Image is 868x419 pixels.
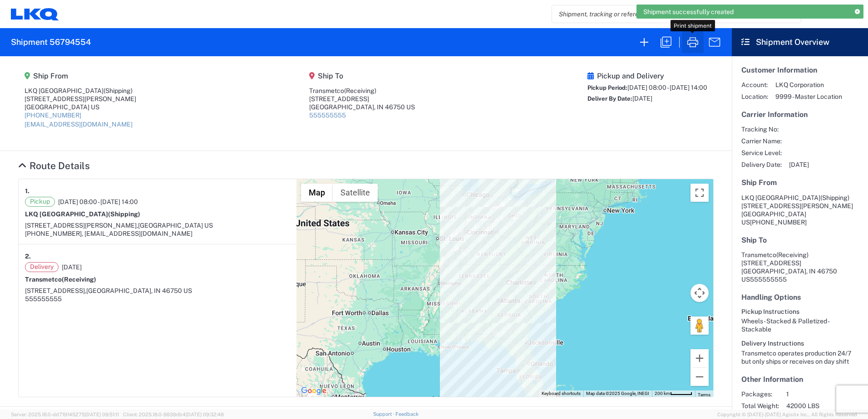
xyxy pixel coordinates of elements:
h5: Ship From [25,72,136,80]
span: Packages: [741,390,779,398]
span: [DATE] [62,263,82,271]
span: [STREET_ADDRESS][PERSON_NAME] [741,202,853,209]
div: [STREET_ADDRESS] [309,95,415,103]
span: LKQ [GEOGRAPHIC_DATA] [741,194,820,201]
span: Carrier Name: [741,137,782,145]
h6: Pickup Instructions [741,308,858,316]
span: 200 km [655,391,670,396]
h5: Pickup and Delivery [587,72,707,80]
button: Keyboard shortcuts [542,390,581,397]
strong: Transmetco [25,276,96,283]
a: Feedback [395,411,419,417]
span: Map data ©2025 Google, INEGI [586,391,649,396]
span: [GEOGRAPHIC_DATA] US [138,222,213,229]
span: Tracking No: [741,125,782,133]
span: (Receiving) [344,87,376,94]
span: [DATE] 09:51:11 [85,412,119,417]
span: [DATE] 08:00 - [DATE] 14:00 [627,84,707,91]
span: Copyright © [DATE]-[DATE] Agistix Inc., All Rights Reserved [717,410,857,419]
span: Shipment successfully created [643,8,734,16]
span: [PHONE_NUMBER] [750,219,807,226]
span: Delivery [25,262,59,272]
span: [STREET_ADDRESS][PERSON_NAME], [25,222,138,229]
a: Support [373,411,396,417]
span: Account: [741,81,768,89]
h2: Shipment 56794554 [11,37,91,48]
div: 555555555 [25,295,290,303]
span: Location: [741,93,768,101]
span: (Shipping) [820,194,849,201]
div: [PHONE_NUMBER], [EMAIL_ADDRESS][DOMAIN_NAME] [25,229,290,238]
strong: 1. [25,185,30,197]
h5: Ship From [741,178,858,187]
span: (Receiving) [776,251,809,258]
button: Map camera controls [690,284,709,302]
address: [GEOGRAPHIC_DATA] US [741,194,858,226]
span: [DATE] 09:32:48 [186,412,224,417]
header: Shipment Overview [732,28,868,56]
strong: 2. [25,251,31,262]
span: (Shipping) [104,87,133,94]
a: 555555555 [309,112,346,119]
button: Map Scale: 200 km per 45 pixels [652,390,695,397]
span: Total Weight: [741,402,779,410]
span: [DATE] [789,161,809,169]
h5: Handling Options [741,293,858,302]
span: 9999 - Master Location [775,93,842,101]
a: [PHONE_NUMBER] [25,112,81,119]
h5: Carrier Information [741,110,858,119]
span: [DATE] [632,95,652,102]
button: Zoom out [690,368,709,386]
span: LKQ Corporation [775,81,842,89]
div: [GEOGRAPHIC_DATA] US [25,103,136,111]
span: Pickup [25,197,55,207]
button: Show street map [301,184,333,202]
span: 42000 LBS [786,402,864,410]
span: Deliver By Date: [587,95,632,102]
span: Client: 2025.18.0-9839db4 [123,412,224,417]
span: [DATE] 08:00 - [DATE] 14:00 [58,198,138,206]
span: Pickup Period: [587,84,627,91]
a: Open this area in Google Maps (opens a new window) [299,385,329,397]
button: Zoom in [690,349,709,367]
span: 555555555 [750,276,787,283]
a: Terms [698,392,710,397]
address: [GEOGRAPHIC_DATA], IN 46750 US [741,251,858,283]
div: [STREET_ADDRESS][PERSON_NAME] [25,95,136,103]
img: Google [299,385,329,397]
div: [GEOGRAPHIC_DATA], IN 46750 US [309,103,415,111]
h5: Ship To [741,236,858,244]
span: Delivery Date: [741,161,782,169]
h5: Ship To [309,72,415,80]
h5: Other Information [741,375,858,384]
span: Server: 2025.18.0-dd719145275 [11,412,119,417]
span: (Receiving) [62,276,96,283]
a: Hide Details [18,160,90,171]
span: (Shipping) [108,210,140,218]
div: Transmetco [309,87,415,95]
h6: Delivery Instructions [741,340,858,347]
a: [EMAIL_ADDRESS][DOMAIN_NAME] [25,121,133,128]
button: Drag Pegman onto the map to open Street View [690,317,709,335]
span: 1 [786,390,864,398]
input: Shipment, tracking or reference number [552,5,787,23]
span: Transmetco [STREET_ADDRESS] [741,251,809,267]
span: [GEOGRAPHIC_DATA], IN 46750 US [86,287,192,294]
button: Show satellite imagery [333,184,378,202]
div: Transmetco operates production 24/7 but only ships or receives on day shift [741,349,858,365]
span: [STREET_ADDRESS], [25,287,86,294]
button: Toggle fullscreen view [690,184,709,202]
h5: Customer Information [741,66,858,74]
div: Wheels - Stacked & Palletized - Stackable [741,317,858,333]
strong: LKQ [GEOGRAPHIC_DATA] [25,210,140,218]
span: Service Level: [741,149,782,157]
div: LKQ [GEOGRAPHIC_DATA] [25,87,136,95]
